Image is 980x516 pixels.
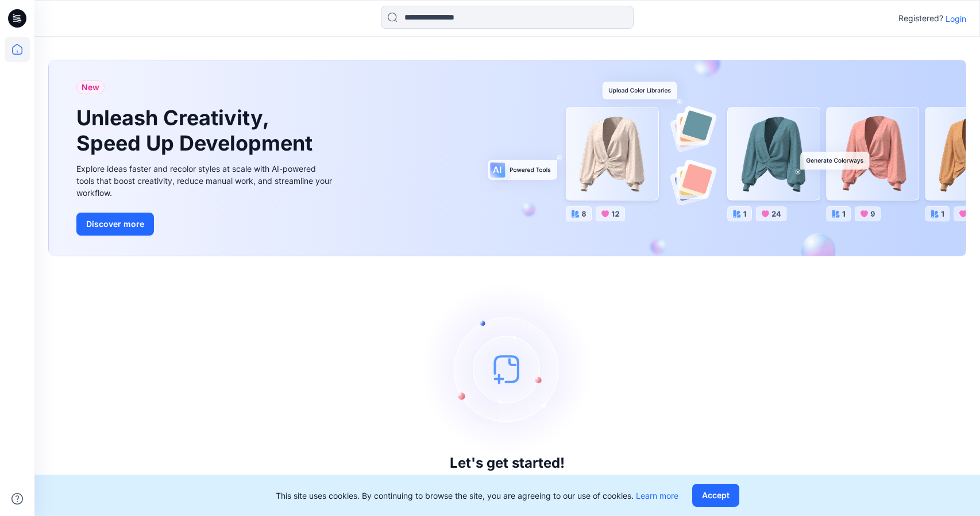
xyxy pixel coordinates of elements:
img: empty-state-image.svg [421,283,593,455]
h3: Let's get started! [450,455,565,471]
p: Login [946,13,966,25]
p: This site uses cookies. By continuing to browse the site, you are agreeing to our use of cookies. [276,490,678,502]
h1: Unleash Creativity, Speed Up Development [76,106,318,155]
button: Discover more [76,213,154,236]
p: Registered? [898,11,943,25]
a: Learn more [636,491,678,500]
span: New [82,80,99,94]
a: Discover more [76,213,335,236]
button: Accept [692,484,739,507]
div: Explore ideas faster and recolor styles at scale with AI-powered tools that boost creativity, red... [76,163,335,199]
